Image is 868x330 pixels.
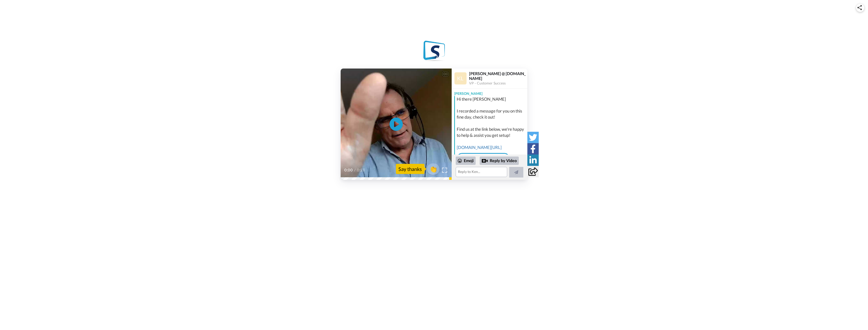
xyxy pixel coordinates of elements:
[442,72,449,77] div: CC
[469,81,527,85] div: VP - Customer Success
[457,96,526,151] div: Hi there [PERSON_NAME] I recorded a message for you on this fine day, check it out! Find us at th...
[423,41,445,61] img: StealthSeminar logo
[857,5,862,10] img: ic_share.svg
[427,165,440,173] span: 👏
[354,167,356,173] span: /
[480,157,519,165] div: Reply by Video
[442,168,447,173] img: Full screen
[457,145,502,150] a: [DOMAIN_NAME][URL]
[344,167,353,173] span: 0:00
[469,71,527,81] div: [PERSON_NAME] @ [DOMAIN_NAME]
[482,158,488,164] div: Reply by Video
[452,89,527,96] div: [PERSON_NAME]
[457,153,510,164] a: Welcome On Board!
[456,157,476,165] div: Emoji
[454,72,467,84] img: Profile Image
[396,164,424,174] div: Say thanks
[357,167,366,173] span: 0:23
[427,163,440,175] button: 👏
